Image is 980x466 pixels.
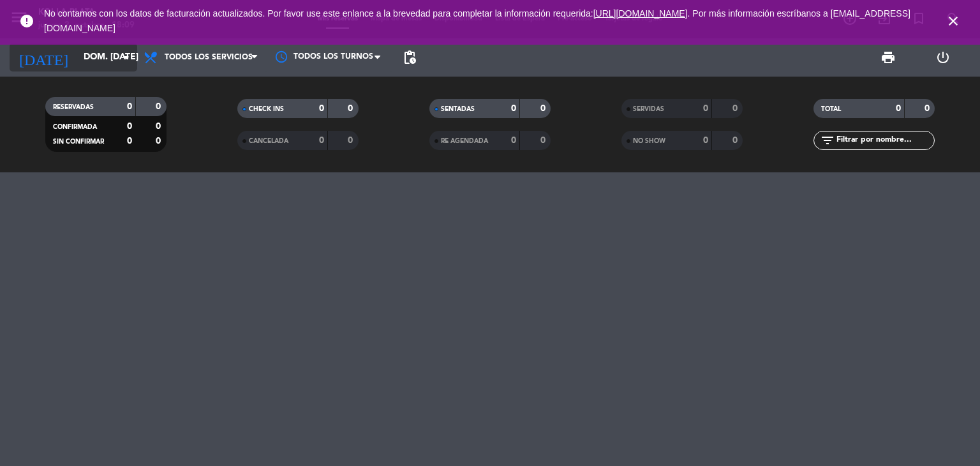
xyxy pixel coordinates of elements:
[127,122,132,131] strong: 0
[402,50,417,65] span: pending_actions
[156,137,163,146] strong: 0
[53,104,94,110] span: RESERVADAS
[156,102,163,111] strong: 0
[540,104,548,113] strong: 0
[540,136,548,145] strong: 0
[165,53,253,62] span: Todos los servicios
[820,133,835,148] i: filter_list
[19,13,34,29] i: error
[703,136,708,145] strong: 0
[156,122,163,131] strong: 0
[732,104,740,113] strong: 0
[441,106,475,112] span: SENTADAS
[249,138,288,144] span: CANCELADA
[821,106,841,112] span: TOTAL
[44,8,910,33] span: No contamos con los datos de facturación actualizados. Por favor use este enlance a la brevedad p...
[511,136,516,145] strong: 0
[935,50,951,65] i: power_settings_new
[511,104,516,113] strong: 0
[633,138,665,144] span: NO SHOW
[880,50,896,65] span: print
[119,50,134,65] i: arrow_drop_down
[249,106,284,112] span: CHECK INS
[10,43,77,71] i: [DATE]
[916,38,970,77] div: LOG OUT
[53,139,104,145] span: SIN CONFIRMAR
[896,104,901,113] strong: 0
[348,136,355,145] strong: 0
[53,124,97,130] span: CONFIRMADA
[319,136,324,145] strong: 0
[732,136,740,145] strong: 0
[319,104,324,113] strong: 0
[633,106,664,112] span: SERVIDAS
[441,138,488,144] span: RE AGENDADA
[924,104,932,113] strong: 0
[348,104,355,113] strong: 0
[127,137,132,146] strong: 0
[593,8,688,19] a: [URL][DOMAIN_NAME]
[835,133,934,147] input: Filtrar por nombre...
[127,102,132,111] strong: 0
[44,8,910,33] a: . Por más información escríbanos a [EMAIL_ADDRESS][DOMAIN_NAME]
[946,13,961,29] i: close
[703,104,708,113] strong: 0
